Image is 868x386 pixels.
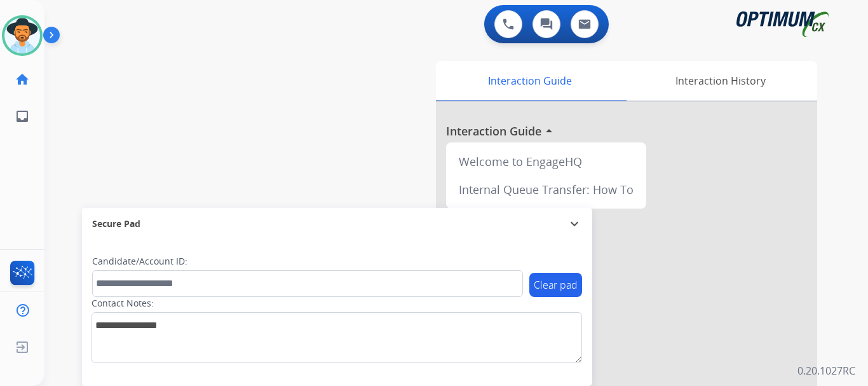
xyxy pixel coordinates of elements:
div: Interaction History [623,61,817,100]
div: Welcome to EngageHQ [451,148,641,176]
label: Candidate/Account ID: [92,255,187,268]
mat-icon: home [15,72,30,87]
span: Secure Pad [92,217,140,230]
mat-icon: inbox [15,109,30,124]
p: 0.20.1027RC [797,363,855,378]
div: Interaction Guide [436,61,623,100]
div: Internal Queue Transfer: How To [451,176,641,203]
label: Contact Notes: [92,297,154,310]
mat-icon: expand_more [567,216,582,231]
button: Clear pad [529,273,582,297]
img: avatar [4,18,40,53]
